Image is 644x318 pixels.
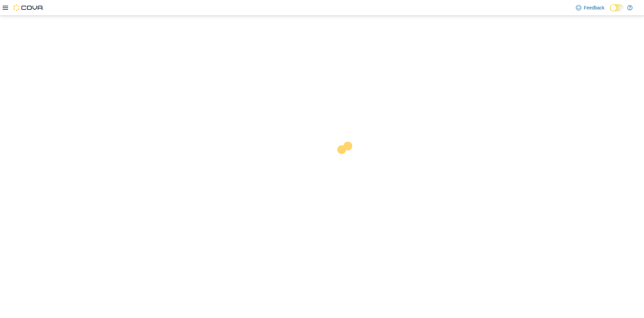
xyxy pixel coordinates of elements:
input: Dark Mode [610,4,624,11]
span: Feedback [584,4,604,11]
img: cova-loader [322,137,372,187]
a: Feedback [573,1,607,14]
img: Cova [13,4,44,11]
